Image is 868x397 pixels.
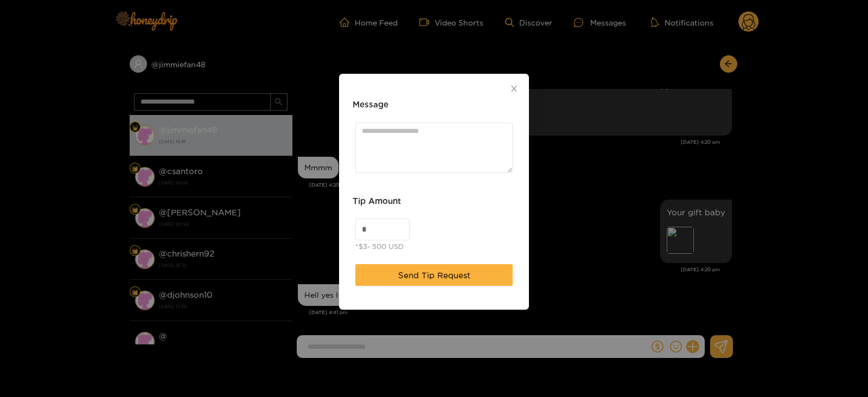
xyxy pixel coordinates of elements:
[353,99,388,112] h3: Message
[499,74,529,104] button: Close
[398,269,470,282] span: Send Tip Request
[355,265,513,286] button: Send Tip Request
[510,85,518,93] span: close
[355,241,404,252] div: *$3- 500 USD
[353,195,401,208] h3: Tip Amount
